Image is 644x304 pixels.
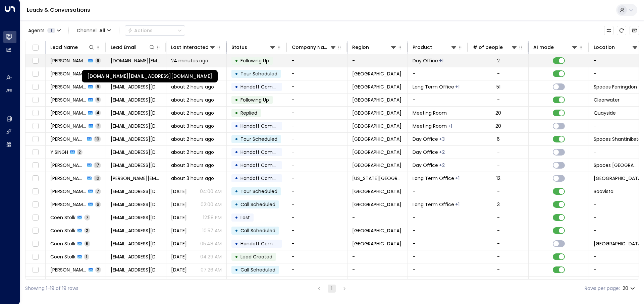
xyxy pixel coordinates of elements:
span: Toggle select row [31,214,40,222]
span: jenny.mcdarmid99@outlook.com [111,175,161,182]
span: Oct 07, 2025 [171,240,187,247]
span: Toggle select row [31,135,40,143]
button: Archived Leads [630,26,639,35]
span: 5 [95,97,101,103]
span: Johannesburg [352,97,401,103]
button: Actions [125,25,185,36]
td: - [408,250,468,263]
span: 2 [77,149,83,155]
span: Daniel (Test2) [50,266,87,273]
td: - [408,263,468,276]
span: New York City [352,175,403,182]
p: 05:48 AM [200,240,222,247]
span: about 2 hours ago [171,83,214,90]
td: - [347,250,408,263]
div: Product [413,43,457,51]
div: • [235,55,238,66]
div: Region [352,43,369,51]
span: Quayside [594,110,616,116]
div: Status [231,43,247,51]
span: Tour Scheduled [240,188,277,195]
div: • [235,133,238,145]
div: • [235,68,238,79]
span: Daniel Teixeira [50,188,86,195]
div: • [235,81,238,93]
span: Toggle select row [31,109,40,117]
span: Toggle select row [31,253,40,261]
span: sharvaripabrekar083@gmail.com [111,162,161,169]
div: 51 [496,83,500,90]
div: Workstation [439,57,443,64]
span: Y SINGH [50,149,68,156]
div: Button group with a nested menu [125,25,185,36]
div: Long Term Office,Meeting Room,Workstation [439,136,445,142]
span: Boavista [594,188,613,195]
td: - [287,224,347,237]
span: Spaces Farringdon [594,83,637,90]
span: Yesterday [171,188,187,195]
span: 6 [95,84,101,89]
span: Day Office [413,57,438,64]
span: Handoff Completed [240,162,288,169]
span: Meeting Room [413,123,447,129]
span: Daniela Guimarães [50,57,86,64]
span: Newcastle [352,110,401,116]
td: - [287,146,347,159]
span: Nick [50,83,86,90]
nav: pagination navigation [315,284,349,293]
td: - [408,224,468,237]
span: about 3 hours ago [171,162,214,169]
span: Toggle select row [31,122,40,130]
span: y7976704@gmail.com [111,149,161,156]
span: Tour Scheduled [240,70,277,77]
td: - [287,237,347,250]
span: Toggle select row [31,83,40,91]
span: Oct 07, 2025 [171,253,187,260]
span: Oct 07, 2025 [171,266,187,273]
button: Agents1 [25,26,63,35]
span: Long Term Office [413,175,454,182]
span: Handoff Completed [240,240,288,247]
td: - [408,94,468,106]
div: • [235,94,238,106]
span: 10 [94,175,101,181]
span: Following Up [240,57,269,64]
td: - [287,54,347,67]
div: 2 [497,57,500,64]
div: Lead Name [50,43,78,51]
span: 24 minutes ago [171,57,208,64]
td: - [287,198,347,211]
span: Handoff Completed [240,175,288,182]
span: Tour Scheduled [240,136,277,142]
div: - [497,266,500,273]
span: 7 [95,188,101,194]
span: Toggle select row [31,70,40,78]
span: Rhea Khanna [50,136,85,142]
span: 10 [94,136,101,142]
span: Following Up [240,97,269,103]
span: 6 [84,241,90,246]
div: Last Interacted [171,43,216,51]
td: - [287,67,347,80]
span: Coen Stolk [50,227,75,234]
span: Handoff Completed [240,149,288,156]
td: - [287,107,347,119]
span: 100alison001@gmail.com [111,97,161,103]
td: - [287,277,347,289]
span: 2 [84,228,90,233]
div: Lead Email [111,43,155,51]
span: Sharvari Pabrekar [50,162,85,169]
td: - [287,263,347,276]
span: turok3000@gmail.com [111,201,161,208]
div: Long Term Office,Workstation [439,149,445,156]
span: coenstolk75@gmail.com [111,253,161,260]
td: - [287,185,347,198]
div: AI mode [533,43,578,51]
div: 20 [495,110,501,116]
span: Alison LISON [50,97,86,103]
span: stolk.coenjc@gmail.com [111,214,161,221]
span: Leiden [352,240,401,247]
td: - [347,263,408,276]
td: - [347,211,408,224]
div: - [497,70,500,77]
